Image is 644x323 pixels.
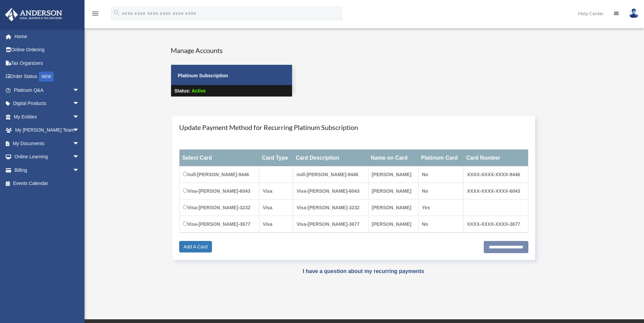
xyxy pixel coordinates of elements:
[259,199,293,216] td: Visa
[5,177,90,190] a: Events Calendar
[419,199,463,216] td: Yes
[5,137,90,150] a: My Documentsarrow_drop_down
[293,216,368,233] td: Visa-[PERSON_NAME]-3677
[463,150,528,166] th: Card Number
[171,46,292,55] h4: Manage Accounts
[179,123,528,132] h4: Update Payment Method for Recurring Platinum Subscription
[419,183,463,199] td: No
[113,9,120,17] i: search
[259,216,293,233] td: Visa
[91,12,99,18] a: menu
[73,97,86,111] span: arrow_drop_down
[192,88,206,93] span: Active
[5,124,90,137] a: My [PERSON_NAME] Teamarrow_drop_down
[180,216,259,233] td: Visa-[PERSON_NAME]-3677
[180,183,259,199] td: Visa-[PERSON_NAME]-6043
[368,150,418,166] th: Name on Card
[5,30,90,43] a: Home
[419,216,463,233] td: No
[178,73,228,78] strong: Platinum Subscription
[39,72,54,82] div: NEW
[463,216,528,233] td: XXXX-XXXX-XXXX-3677
[3,8,64,21] img: Anderson Advisors Platinum Portal
[5,97,90,110] a: Digital Productsarrow_drop_down
[419,150,463,166] th: Platinum Card
[180,150,259,166] th: Select Card
[5,163,90,177] a: Billingarrow_drop_down
[5,83,90,97] a: Platinum Q&Aarrow_drop_down
[368,216,418,233] td: [PERSON_NAME]
[5,43,90,57] a: Online Ordering
[180,166,259,183] td: null-[PERSON_NAME]-9446
[5,150,90,164] a: Online Learningarrow_drop_down
[5,110,90,124] a: My Entitiesarrow_drop_down
[303,268,424,274] a: I have a question about my recurring payments
[73,163,86,177] span: arrow_drop_down
[293,199,368,216] td: Visa-[PERSON_NAME]-3232
[629,8,639,18] img: User Pic
[5,70,90,84] a: Order StatusNEW
[463,166,528,183] td: XXXX-XXXX-XXXX-9446
[174,88,190,93] strong: Status:
[5,56,90,70] a: Tax Organizers
[73,83,86,97] span: arrow_drop_down
[259,150,293,166] th: Card Type
[179,241,212,252] a: Add A Card
[73,137,86,151] span: arrow_drop_down
[463,183,528,199] td: XXXX-XXXX-XXXX-6043
[368,199,418,216] td: [PERSON_NAME]
[259,183,293,199] td: Visa
[368,183,418,199] td: [PERSON_NAME]
[368,166,418,183] td: [PERSON_NAME]
[73,110,86,124] span: arrow_drop_down
[180,199,259,216] td: Visa-[PERSON_NAME]-3232
[293,166,368,183] td: null-[PERSON_NAME]-9446
[293,183,368,199] td: Visa-[PERSON_NAME]-6043
[293,150,368,166] th: Card Description
[91,9,99,18] i: menu
[73,150,86,164] span: arrow_drop_down
[419,166,463,183] td: No
[73,124,86,137] span: arrow_drop_down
